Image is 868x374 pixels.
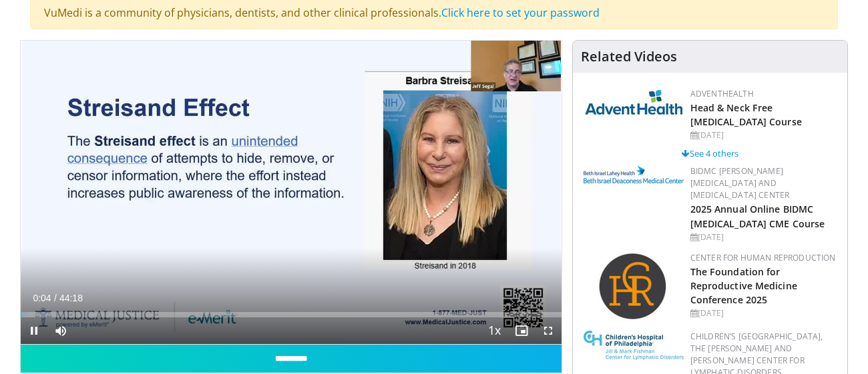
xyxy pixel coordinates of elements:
video-js: Video Player [21,41,562,345]
span: 0:04 [33,293,51,303]
button: Mute [47,317,74,344]
img: c058e059-5986-4522-8e32-16b7599f4943.png.150x105_q85_autocrop_double_scale_upscale_version-0.2.png [598,252,668,322]
a: The Foundation for Reproductive Medicine Conference 2025 [690,265,797,306]
h4: Related Videos [581,49,677,65]
div: [DATE] [690,231,837,243]
img: 5c3c682d-da39-4b33-93a5-b3fb6ba9580b.jpg.150x105_q85_autocrop_double_scale_upscale_version-0.2.jpg [584,88,684,115]
img: ffa5faa8-5a43-44fb-9bed-3795f4b5ac57.jpg.150x105_q85_autocrop_double_scale_upscale_version-0.2.jpg [584,331,684,360]
a: Click here to set your password [441,5,600,20]
a: Center for Human Reproduction [690,252,836,263]
div: [DATE] [690,307,837,319]
a: See 4 others [682,147,738,159]
div: [DATE] [690,129,837,141]
div: Progress Bar [21,312,562,317]
button: Enable picture-in-picture mode [508,317,535,344]
span: 44:18 [59,293,83,303]
a: 2025 Annual Online BIDMC [MEDICAL_DATA] CME Course [690,203,825,229]
a: AdventHealth [690,88,754,99]
button: Fullscreen [535,317,562,344]
span: / [54,293,57,303]
a: Head & Neck Free [MEDICAL_DATA] Course [690,101,802,128]
button: Playback Rate [481,317,508,344]
img: c96b19ec-a48b-46a9-9095-935f19585444.png.150x105_q85_autocrop_double_scale_upscale_version-0.2.png [584,166,684,183]
a: BIDMC [PERSON_NAME][MEDICAL_DATA] and [MEDICAL_DATA] Center [690,165,790,201]
button: Pause [21,317,47,344]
